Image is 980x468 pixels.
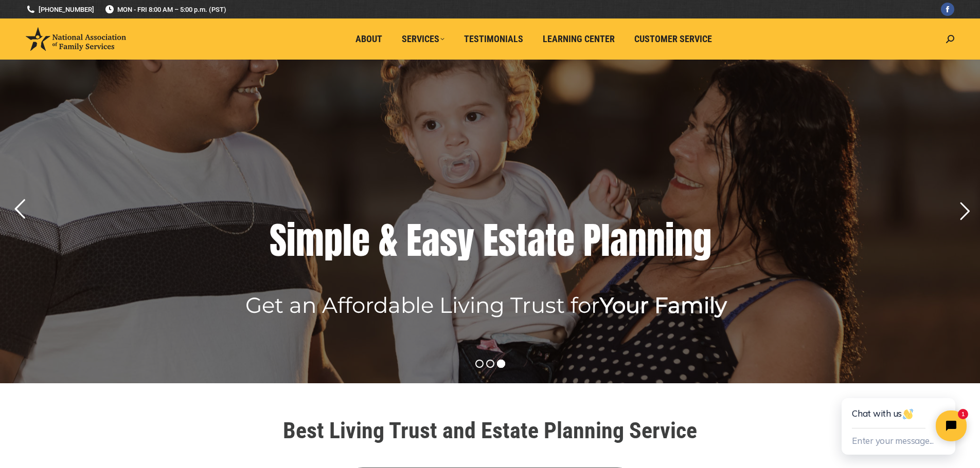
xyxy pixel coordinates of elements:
[610,220,628,261] div: a
[545,220,557,261] div: t
[270,220,287,261] div: S
[600,292,727,319] b: Your Family
[647,220,665,261] div: n
[348,29,389,49] a: About
[601,220,610,261] div: l
[379,220,398,261] div: &
[296,220,324,261] div: m
[464,33,523,45] span: Testimonials
[941,3,954,16] a: Facebook page opens in new window
[440,220,457,261] div: s
[202,419,778,442] h1: Best Living Trust and Estate Planning Service
[557,220,575,261] div: e
[245,296,727,314] rs-layer: Get an Affordable Living Trust for
[406,220,422,261] div: E
[818,365,980,468] iframe: Tidio Chat
[634,33,712,45] span: Customer Service
[26,27,126,51] img: National Association of Family Services
[536,29,622,49] a: Learning Center
[693,220,711,261] div: g
[343,220,352,261] div: l
[665,220,674,261] div: i
[104,5,226,14] span: MON - FRI 8:00 AM – 5:00 p.m. (PST)
[402,33,444,45] span: Services
[287,220,296,261] div: i
[543,33,615,45] span: Learning Center
[627,29,719,49] a: Customer Service
[352,220,370,261] div: e
[498,220,516,261] div: s
[422,220,440,261] div: a
[26,5,94,14] a: [PHONE_NUMBER]
[324,220,343,261] div: p
[674,220,693,261] div: n
[583,220,601,261] div: P
[355,33,382,45] span: About
[457,220,474,261] div: y
[516,220,527,261] div: t
[527,220,545,261] div: a
[457,29,530,49] a: Testimonials
[483,220,498,261] div: E
[628,220,647,261] div: n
